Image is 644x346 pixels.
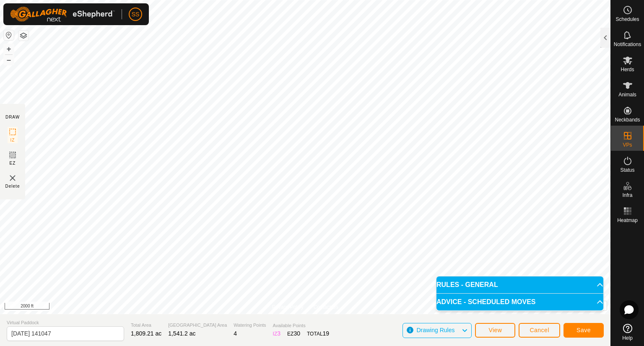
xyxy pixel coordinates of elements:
span: SS [132,10,140,19]
span: Heatmap [617,218,638,223]
span: Available Points [273,322,330,329]
span: VPs [623,142,632,147]
span: ADVICE - SCHEDULED MOVES [436,299,535,305]
span: 1,541.2 ac [168,330,195,337]
span: RULES - GENERAL [436,281,498,288]
a: Contact Us [314,303,338,311]
span: 1,809.21 ac [131,330,161,337]
span: [GEOGRAPHIC_DATA] Area [168,322,227,329]
span: 4 [234,330,237,337]
span: Animals [618,92,636,97]
button: Reset Map [4,30,14,40]
p-accordion-header: RULES - GENERAL [436,276,603,293]
span: IZ [10,137,15,143]
span: Virtual Paddock [7,319,124,326]
span: Save [576,327,591,333]
a: Privacy Policy [272,303,304,311]
button: Save [563,323,604,338]
div: TOTAL [307,329,329,338]
span: Schedules [615,17,639,22]
img: VP [8,173,18,183]
span: EZ [10,160,16,166]
span: 3 [277,330,280,337]
div: DRAW [5,114,20,120]
div: IZ [273,329,280,338]
span: Drawing Rules [416,327,454,333]
span: Notifications [614,42,641,47]
div: EZ [287,329,300,338]
button: Cancel [519,323,560,338]
img: Gallagher Logo [10,7,115,22]
span: Infra [622,193,632,198]
span: Cancel [530,327,549,333]
button: View [475,323,515,338]
span: Status [620,168,634,173]
button: Map Layers [18,31,29,41]
span: Watering Points [234,322,266,329]
span: Help [622,336,633,341]
a: Help [611,320,644,344]
span: Neckbands [615,117,640,122]
span: Herds [621,67,634,72]
span: 19 [323,330,330,337]
p-accordion-header: ADVICE - SCHEDULED MOVES [436,294,603,310]
button: – [4,55,14,65]
button: + [4,44,14,54]
span: View [488,327,502,333]
span: Total Area [131,322,161,329]
span: 30 [293,330,300,337]
span: Delete [5,183,20,189]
